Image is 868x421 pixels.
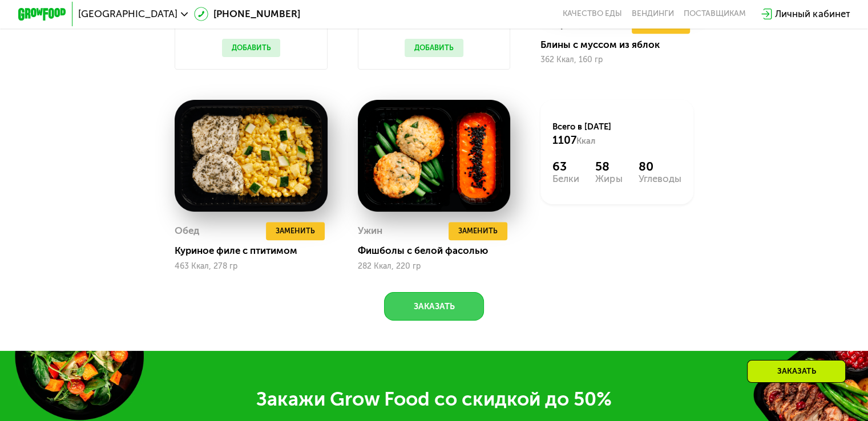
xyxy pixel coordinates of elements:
[266,222,325,240] button: Заменить
[552,174,579,184] div: Белки
[639,174,681,184] div: Углеводы
[405,39,463,57] button: Добавить
[747,360,846,383] div: Заказать
[358,245,520,257] div: Фишболы с белой фасолью
[540,39,703,51] div: Блины с муссом из яблок
[175,262,328,271] div: 463 Ккал, 278 гр
[576,136,595,146] span: Ккал
[222,39,281,57] button: Добавить
[639,159,681,173] div: 80
[458,225,498,237] span: Заменить
[540,55,693,64] div: 362 Ккал, 160 гр
[632,9,674,19] a: Вендинги
[276,225,315,237] span: Заменить
[552,159,579,173] div: 63
[552,133,576,147] span: 1107
[358,262,511,271] div: 282 Ккал, 220 гр
[552,121,681,147] div: Всего в [DATE]
[194,7,300,21] a: [PHONE_NUMBER]
[684,9,746,19] div: поставщикам
[175,245,337,257] div: Куриное филе с птитимом
[384,292,484,321] button: Заказать
[175,222,199,240] div: Обед
[563,9,622,19] a: Качество еды
[78,9,177,19] span: [GEOGRAPHIC_DATA]
[595,159,622,173] div: 58
[775,7,850,21] div: Личный кабинет
[358,222,382,240] div: Ужин
[595,174,622,184] div: Жиры
[449,222,507,240] button: Заменить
